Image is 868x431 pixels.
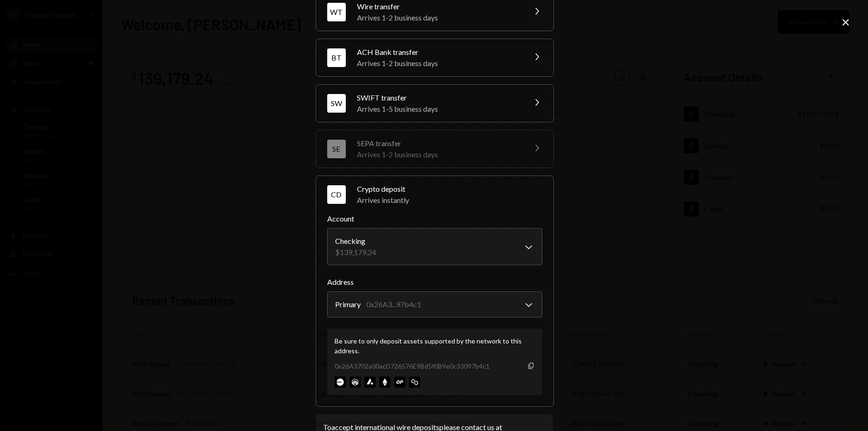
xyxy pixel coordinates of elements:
[327,48,346,67] div: BT
[357,58,520,69] div: Arrives 1-2 business days
[327,140,346,158] div: SE
[327,213,542,395] div: CDCrypto depositArrives instantly
[357,195,542,206] div: Arrives instantly
[335,336,535,356] div: Be sure to only deposit assets supported by the network to this address.
[316,39,553,76] button: BTACH Bank transferArrives 1-2 business days
[327,3,346,21] div: WT
[327,94,346,113] div: SW
[357,103,520,114] div: Arrives 1-5 business days
[357,12,520,23] div: Arrives 1-2 business days
[327,228,542,265] button: Account
[327,276,542,288] label: Address
[350,377,361,388] img: arbitrum-mainnet
[316,85,553,122] button: SWSWIFT transferArrives 1-5 business days
[409,377,420,388] img: polygon-mainnet
[366,299,421,310] div: 0x26A3...97b4c1
[357,1,520,12] div: Wire transfer
[357,138,520,149] div: SEPA transfer
[357,47,520,58] div: ACH Bank transfer
[394,377,405,388] img: optimism-mainnet
[335,377,346,388] img: base-mainnet
[357,183,542,195] div: Crypto deposit
[357,149,520,160] div: Arrives 1-2 business days
[327,291,542,317] button: Address
[364,377,376,388] img: avalanche-mainnet
[327,185,346,204] div: CD
[316,130,553,168] button: SESEPA transferArrives 1-2 business days
[357,92,520,103] div: SWIFT transfer
[335,361,490,371] div: 0x26A3702a00acD726576E9Bd5f0B9e0c33097b4c1
[379,377,390,388] img: ethereum-mainnet
[316,176,553,213] button: CDCrypto depositArrives instantly
[327,213,542,224] label: Account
